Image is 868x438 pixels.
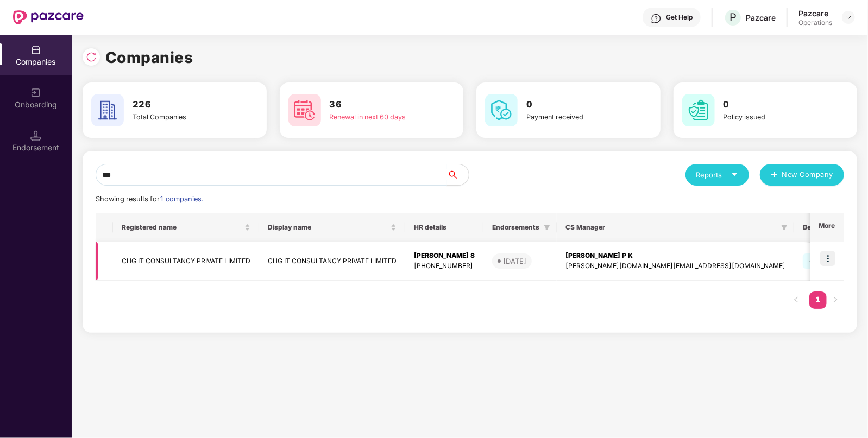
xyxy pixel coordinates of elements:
[798,18,832,27] div: Operations
[30,45,41,55] img: svg+xml;base64,PHN2ZyBpZD0iQ29tcGFuaWVzIiB4bWxucz0iaHR0cDovL3d3dy53My5vcmcvMjAwMC9zdmciIHdpZHRoPS...
[414,251,475,261] div: [PERSON_NAME] S
[526,112,620,123] div: Payment received
[731,171,738,178] span: caret-down
[760,164,844,186] button: plusNew Company
[729,11,737,24] span: P
[96,195,203,203] span: Showing results for
[91,94,124,126] img: svg+xml;base64,PHN2ZyB4bWxucz0iaHR0cDovL3d3dy53My5vcmcvMjAwMC9zdmciIHdpZHRoPSI2MCIgaGVpZ2h0PSI2MC...
[809,291,827,308] a: 1
[86,52,97,62] img: svg+xml;base64,PHN2ZyBpZD0iUmVsb2FkLTMyeDMyIiB4bWxucz0iaHR0cDovL3d3dy53My5vcmcvMjAwMC9zdmciIHdpZH...
[259,213,405,242] th: Display name
[788,291,805,309] li: Previous Page
[485,94,518,126] img: svg+xml;base64,PHN2ZyB4bWxucz0iaHR0cDovL3d3dy53My5vcmcvMjAwMC9zdmciIHdpZHRoPSI2MCIgaGVpZ2h0PSI2MC...
[809,291,827,309] li: 1
[133,98,226,112] h3: 226
[259,242,405,281] td: CHG IT CONSULTANCY PRIVATE LIMITED
[682,94,715,126] img: svg+xml;base64,PHN2ZyB4bWxucz0iaHR0cDovL3d3dy53My5vcmcvMjAwMC9zdmciIHdpZHRoPSI2MCIgaGVpZ2h0PSI2MC...
[844,13,853,22] img: svg+xml;base64,PHN2ZyBpZD0iRHJvcGRvd24tMzJ4MzIiIHhtbG5zPSJodHRwOi8vd3d3LnczLm9yZy8yMDAwL3N2ZyIgd2...
[696,169,738,180] div: Reports
[779,221,790,234] span: filter
[405,213,483,242] th: HR details
[810,213,844,242] th: More
[788,291,805,309] button: left
[268,223,388,232] span: Display name
[798,8,832,18] div: Pazcare
[113,242,259,281] td: CHG IT CONSULTANCY PRIVATE LIMITED
[542,221,552,234] span: filter
[803,253,834,269] span: GMC
[113,213,259,242] th: Registered name
[288,94,321,126] img: svg+xml;base64,PHN2ZyB4bWxucz0iaHR0cDovL3d3dy53My5vcmcvMjAwMC9zdmciIHdpZHRoPSI2MCIgaGVpZ2h0PSI2MC...
[330,98,423,112] h3: 36
[30,130,41,141] img: svg+xml;base64,PHN2ZyB3aWR0aD0iMTQuNSIgaGVpZ2h0PSIxNC41IiB2aWV3Qm94PSIwIDAgMTYgMTYiIGZpbGw9Im5vbm...
[793,296,800,303] span: left
[794,213,856,242] th: Benefits
[565,251,785,261] div: [PERSON_NAME] P K
[446,164,469,186] button: search
[330,112,423,123] div: Renewal in next 60 days
[827,291,844,309] button: right
[122,223,242,232] span: Registered name
[827,291,844,309] li: Next Page
[820,251,835,266] img: icon
[160,195,203,203] span: 1 companies.
[771,171,778,180] span: plus
[30,87,41,98] img: svg+xml;base64,PHN2ZyB3aWR0aD0iMjAiIGhlaWdodD0iMjAiIHZpZXdCb3g9IjAgMCAyMCAyMCIgZmlsbD0ibm9uZSIgeG...
[724,112,817,123] div: Policy issued
[782,169,834,180] span: New Company
[724,98,817,112] h3: 0
[13,10,84,24] img: New Pazcare Logo
[503,256,526,266] div: [DATE]
[781,224,788,231] span: filter
[832,296,839,303] span: right
[446,170,469,179] span: search
[746,12,776,23] div: Pazcare
[414,261,475,271] div: [PHONE_NUMBER]
[666,13,693,22] div: Get Help
[544,224,550,231] span: filter
[526,98,620,112] h3: 0
[105,46,193,69] h1: Companies
[651,13,662,24] img: svg+xml;base64,PHN2ZyBpZD0iSGVscC0zMngzMiIgeG1sbnM9Imh0dHA6Ly93d3cudzMub3JnLzIwMDAvc3ZnIiB3aWR0aD...
[565,261,785,271] div: [PERSON_NAME][DOMAIN_NAME][EMAIL_ADDRESS][DOMAIN_NAME]
[133,112,226,123] div: Total Companies
[565,223,777,232] span: CS Manager
[492,223,539,232] span: Endorsements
